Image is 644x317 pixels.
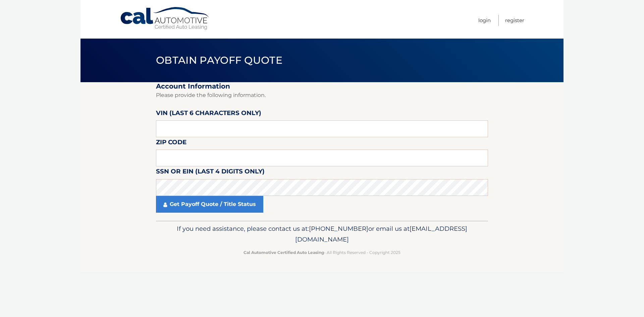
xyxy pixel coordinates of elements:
span: Obtain Payoff Quote [156,54,282,66]
label: VIN (last 6 characters only) [156,108,261,120]
h2: Account Information [156,82,488,91]
p: If you need assistance, please contact us at: or email us at [160,223,484,245]
p: - All Rights Reserved - Copyright 2025 [160,249,484,256]
a: Cal Automotive [120,7,210,31]
p: Please provide the following information. [156,91,488,100]
label: Zip Code [156,137,186,150]
label: SSN or EIN (last 4 digits only) [156,166,265,179]
strong: Cal Automotive Certified Auto Leasing [244,250,324,255]
a: Get Payoff Quote / Title Status [156,196,263,213]
span: [PHONE_NUMBER] [309,225,368,232]
a: Register [505,15,524,26]
a: Login [478,15,491,26]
